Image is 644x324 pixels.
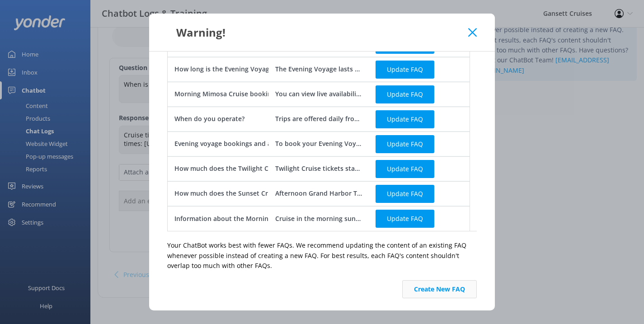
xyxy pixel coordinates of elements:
div: row [167,206,470,231]
button: Update FAQ [376,85,434,103]
div: row [167,156,470,181]
div: The Evening Voyage lasts 60 minutes and offers a scenic, laid-back cruise through [GEOGRAPHIC_DAT... [275,65,362,75]
div: row [167,82,470,107]
div: Twilight Cruise tickets start from $41 for children, seniors, and infants, and $45 for adults. Fo... [275,164,362,174]
button: Update FAQ [376,160,434,178]
p: Your ChatBot works best with fewer FAQs. We recommend updating the content of an existing FAQ whe... [167,240,477,271]
div: row [167,57,470,82]
button: Update FAQ [376,61,434,79]
div: row [167,131,470,156]
div: Information about the Morning Mimosa Cruises [174,214,323,224]
div: Afternoon Grand Harbor Tour prices start at $45 per adult (13+yrs), $41 per senior (65+yrs), $41 ... [275,189,362,199]
button: Update FAQ [376,185,434,203]
div: Evening voyage bookings and availability [174,139,301,149]
button: Update FAQ [376,110,434,128]
div: To book your Evening Voyage cruise online, select your preferred date and guest count online: [UR... [275,139,362,149]
div: row [167,107,470,131]
div: How much does the Twilight Cruise cost? [174,164,301,174]
div: You can view live availability and book your Morning Mimosa Cruise online at [URL][DOMAIN_NAME] [275,89,362,99]
div: Trips are offered daily from May through October. Please see our calendar for specific dates and ... [275,114,362,124]
button: Update FAQ [376,135,434,153]
div: How much does the Sunset Cruise cost [174,189,296,199]
div: Warning! [167,25,468,40]
div: When do you operate? [174,114,244,124]
button: Create New FAQ [402,280,477,298]
div: How long is the Evening Voyage? [174,65,276,75]
div: row [167,181,470,206]
div: Morning Mimosa Cruise bookings and availability [174,89,327,99]
div: Cruise in the morning sun on one of our 75-minute Morning Mimosa cruises. Our knowledgable Tour G... [275,214,362,224]
button: Close [468,28,477,37]
button: Update FAQ [376,210,434,228]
